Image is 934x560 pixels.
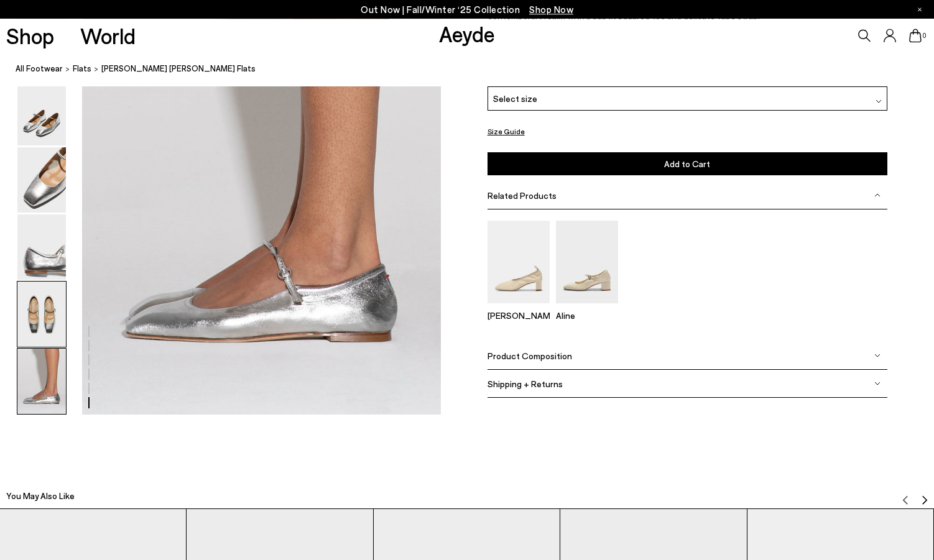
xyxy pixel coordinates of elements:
span: [PERSON_NAME] [PERSON_NAME] Flats [101,62,256,75]
p: Aline [556,310,618,321]
button: Add to Cart [488,152,887,175]
button: Size Guide [488,124,525,139]
p: [PERSON_NAME] [488,310,550,321]
img: Aline Leather Mary-Jane Pumps [556,221,618,303]
img: svg%3E [874,380,881,387]
a: Shop [6,25,54,47]
img: Uma Mary-Jane Flats - Image 4 [17,214,66,280]
span: 0 [922,32,928,39]
nav: breadcrumb [16,52,934,86]
img: svg%3E [876,98,882,104]
a: All Footwear [16,62,63,75]
a: World [80,25,136,47]
img: svg%3E [874,192,881,198]
img: Uma Mary-Jane Flats - Image 5 [17,282,66,347]
img: svg%3E [920,495,930,505]
img: Uma Mary-Jane Flats - Image 3 [17,147,66,213]
span: flats [73,63,91,73]
span: Related Products [488,190,557,201]
img: svg%3E [874,352,881,359]
button: Next slide [920,486,930,505]
a: Aline Leather Mary-Jane Pumps Aline [556,295,618,321]
img: svg%3E [900,495,910,505]
span: Shipping + Returns [488,379,563,389]
span: Product Composition [488,351,572,361]
img: Narissa Ruched Pumps [488,221,550,303]
h2: You May Also Like [6,490,75,502]
a: Aeyde [439,21,495,47]
a: 0 [909,29,922,42]
button: Previous slide [900,486,910,505]
img: Uma Mary-Jane Flats - Image 2 [17,80,66,145]
span: Navigate to /collections/new-in [529,4,573,15]
span: Select size [493,92,537,105]
span: Add to Cart [664,158,710,169]
a: flats [73,62,91,75]
a: Narissa Ruched Pumps [PERSON_NAME] [488,295,550,321]
img: Uma Mary-Jane Flats - Image 6 [17,349,66,414]
p: Out Now | Fall/Winter ‘25 Collection [361,2,573,17]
